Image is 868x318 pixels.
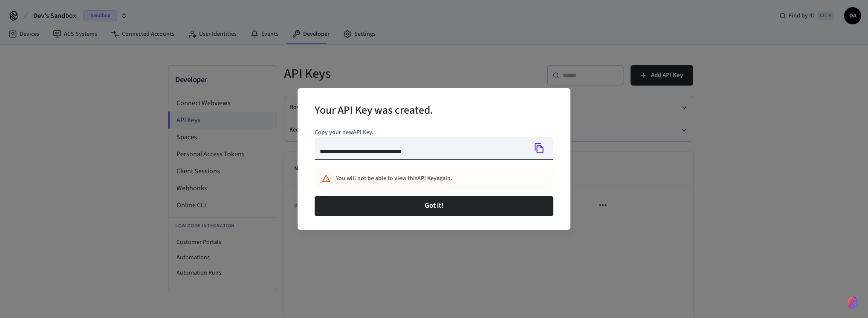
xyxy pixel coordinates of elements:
[315,196,553,216] button: Got it!
[315,128,553,137] p: Copy your new API Key .
[848,296,858,309] img: SeamLogoGradient.69752ec5.svg
[336,171,516,186] div: You will not be able to view this API Key again.
[315,98,433,124] h2: Your API Key was created.
[530,139,548,157] button: Copy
